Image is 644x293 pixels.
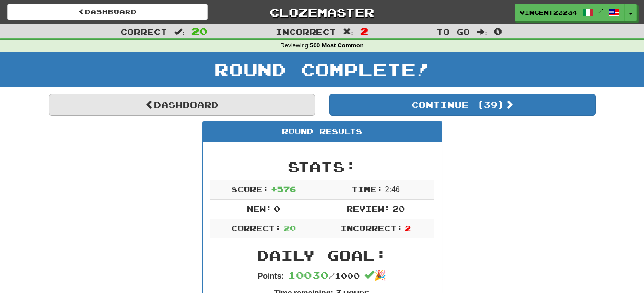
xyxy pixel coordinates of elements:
span: Incorrect [276,27,336,36]
span: : [174,28,185,36]
a: Clozemaster [222,4,422,21]
span: 20 [392,204,405,213]
span: 20 [283,224,296,233]
span: Correct: [231,224,281,233]
a: Vincent23234 / [515,4,625,21]
span: To go [436,27,470,36]
h2: Stats: [210,159,434,175]
strong: 500 Most Common [310,42,363,49]
span: New: [247,204,272,213]
span: 0 [494,25,502,37]
span: 2 [360,25,368,37]
span: Vincent23234 [520,8,577,17]
button: Continue (39) [329,94,596,116]
span: / 1000 [288,271,360,280]
span: Review: [347,204,390,213]
h2: Daily Goal: [210,248,434,263]
span: 0 [274,204,280,213]
span: 2 [405,224,411,233]
span: + 576 [271,184,296,193]
span: 20 [191,25,208,37]
a: Dashboard [49,94,315,116]
span: Correct [120,27,167,36]
span: : [343,28,353,36]
span: Incorrect: [340,224,403,233]
h1: Round Complete! [3,60,641,79]
span: 2 : 46 [385,185,400,193]
strong: Points: [258,272,284,280]
span: : [477,28,487,36]
span: 🎉 [364,270,386,281]
span: Score: [231,184,269,193]
span: Time: [351,184,383,193]
div: Round Results [203,121,442,142]
span: 10030 [288,269,328,281]
span: / [598,8,603,14]
a: Dashboard [7,4,208,20]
